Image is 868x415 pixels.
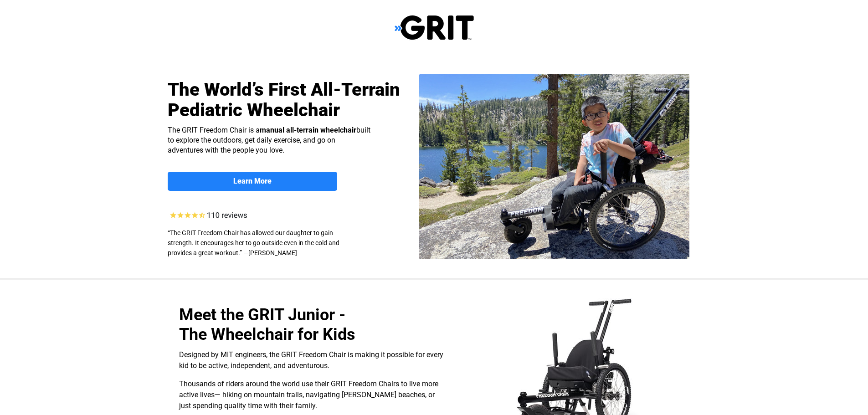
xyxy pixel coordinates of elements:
[168,79,400,121] span: The World’s First All-Terrain Pediatric Wheelchair
[168,126,370,154] span: The GRIT Freedom Chair is a built to explore the outdoors, get daily exercise, and go on adventur...
[260,126,356,134] strong: manual all-terrain wheelchair
[179,379,438,410] span: Thousands of riders around the world use their GRIT Freedom Chairs to live more active lives— hik...
[168,172,337,191] a: Learn More
[179,350,443,370] span: Designed by MIT engineers, the GRIT Freedom Chair is making it possible for every kid to be activ...
[168,229,339,256] span: “The GRIT Freedom Chair has allowed our daughter to gain strength. It encourages her to go outsid...
[179,305,355,344] span: Meet the GRIT Junior - The Wheelchair for Kids
[419,74,689,259] img: Kid in pediatric wheelchair enjoys beautiful park
[233,177,272,185] strong: Learn More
